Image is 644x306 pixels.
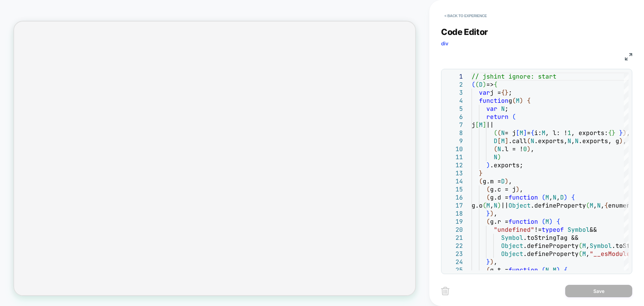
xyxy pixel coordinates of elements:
span: ( [472,81,475,88]
div: 22 [445,242,463,250]
span: ) [497,153,501,161]
span: , [623,137,627,145]
span: { [501,89,505,96]
span: [ [475,121,479,129]
span: { [571,193,575,201]
span: div [441,40,448,47]
span: N [501,105,505,113]
span: .exports, [534,137,568,145]
span: { [564,266,568,274]
span: ) [549,218,553,225]
span: ( [586,202,590,209]
span: M [590,202,593,209]
span: ( [479,177,483,185]
div: 10 [445,145,463,153]
span: N [531,137,534,145]
span: { [608,129,612,137]
span: N [494,153,497,161]
div: 11 [445,153,463,161]
span: ] [483,121,486,129]
span: ( [494,129,497,137]
span: ( [497,129,501,137]
span: ( [475,81,479,88]
div: 25 [445,266,463,274]
div: 7 [445,121,463,129]
span: D [560,193,564,201]
span: ( [579,250,582,258]
div: 15 [445,185,463,193]
span: N [497,145,501,153]
span: || [486,121,494,129]
span: i: [534,129,542,137]
span: M [516,97,520,104]
span: typeof [542,226,564,233]
span: ( [512,97,516,104]
span: N [568,137,571,145]
img: fullscreen [625,53,632,60]
div: 14 [445,177,463,185]
div: 9 [445,137,463,145]
span: function [508,218,538,225]
div: 18 [445,210,463,218]
span: .call [508,137,527,145]
span: N [494,202,497,209]
span: ( [486,193,490,201]
span: function [508,193,538,201]
span: , [494,210,497,217]
span: , [531,145,534,153]
span: , [586,250,590,258]
span: } [486,258,490,266]
span: { [527,97,531,104]
span: } [612,129,615,137]
span: , [601,202,604,209]
span: ( [483,202,486,209]
span: ( [494,145,497,153]
span: { [531,129,534,137]
span: .l = ! [501,145,523,153]
span: ( [512,113,516,121]
div: 6 [445,113,463,121]
div: 3 [445,89,463,97]
div: 23 [445,250,463,258]
span: [ [497,137,501,145]
span: 1 [568,129,571,137]
span: D [494,137,497,145]
span: ) [623,129,627,137]
span: g.o [472,202,483,209]
span: } [619,129,623,137]
span: g.c = j [490,185,516,193]
span: function [508,266,538,274]
span: var [486,105,497,113]
span: ) [483,81,486,88]
span: // jshint ignore: start [472,73,556,80]
span: { [556,218,560,225]
span: && [590,226,597,233]
span: N [545,266,549,274]
span: "undefined" [494,226,534,233]
span: g.d = [490,193,508,201]
span: var [479,89,490,96]
span: g.m = [483,177,501,185]
span: { [494,81,497,88]
span: .exports; [490,161,523,169]
span: D [501,177,505,185]
span: j = [490,89,501,96]
span: ( [486,266,490,274]
span: [ [516,129,520,137]
span: , [490,202,494,209]
span: j [472,121,475,129]
span: N [575,137,579,145]
span: , exports: [571,129,608,137]
span: ( [527,137,531,145]
span: } [505,89,508,96]
span: N [553,193,556,201]
span: ) [520,97,523,104]
span: , l: ! [545,129,568,137]
span: , [586,242,590,250]
span: Object [508,202,531,209]
div: 21 [445,234,463,242]
span: return [486,113,508,121]
span: ) [490,210,494,217]
span: ( [579,242,582,250]
span: ) [619,137,623,145]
